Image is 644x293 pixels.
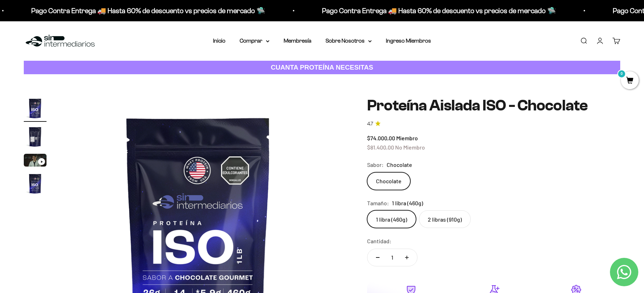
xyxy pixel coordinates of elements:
[367,237,392,246] label: Cantidad:
[367,160,384,169] legend: Sabor:
[24,172,47,195] img: Proteína Aislada ISO - Chocolate
[367,199,389,208] legend: Tamaño:
[617,70,626,78] mark: 0
[326,36,372,45] summary: Sobre Nosotros
[621,77,639,85] a: 0
[396,135,418,141] span: Miembro
[24,125,47,150] button: Ir al artículo 2
[213,38,225,44] a: Inicio
[367,120,373,128] span: 4.7
[240,36,269,45] summary: Comprar
[367,120,620,128] a: 4.74.7 de 5.0 estrellas
[322,5,556,16] p: Pago Contra Entrega 🚚 Hasta 60% de descuento vs precios de mercado 🛸
[284,38,311,44] a: Membresía
[271,64,373,71] strong: CUANTA PROTEÍNA NECESITAS
[397,249,417,266] button: Aumentar cantidad
[24,97,47,122] button: Ir al artículo 1
[31,5,265,16] p: Pago Contra Entrega 🚚 Hasta 60% de descuento vs precios de mercado 🛸
[24,97,47,120] img: Proteína Aislada ISO - Chocolate
[367,144,394,151] span: $81.400,00
[395,144,425,151] span: No Miembro
[24,125,47,148] img: Proteína Aislada ISO - Chocolate
[392,199,423,208] span: 1 libra (460g)
[367,97,620,114] h1: Proteína Aislada ISO - Chocolate
[386,38,431,44] a: Ingreso Miembros
[24,154,47,169] button: Ir al artículo 3
[387,160,412,169] span: Chocolate
[24,61,620,75] a: CUANTA PROTEÍNA NECESITAS
[24,172,47,197] button: Ir al artículo 4
[367,249,388,266] button: Reducir cantidad
[367,135,395,141] span: $74.000,00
